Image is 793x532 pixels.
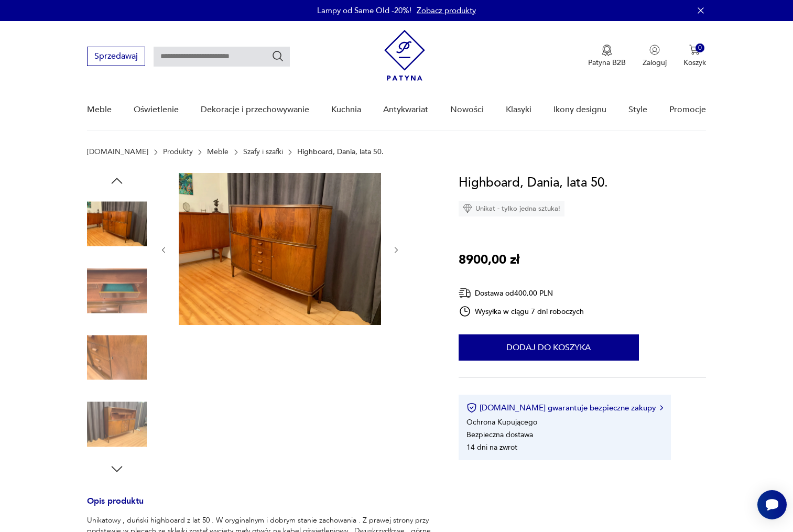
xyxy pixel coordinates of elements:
div: Wysyłka w ciągu 7 dni roboczych [459,305,584,318]
div: 0 [696,44,704,52]
a: Produkty [163,148,193,156]
a: Szafy i szafki [243,148,283,156]
img: Patyna - sklep z meblami i dekoracjami vintage [384,30,425,81]
a: Nowości [450,90,484,130]
a: Kuchnia [331,90,361,130]
div: Dostawa od 400,00 PLN [459,287,584,300]
a: Meble [87,90,112,130]
img: Ikona strzałki w prawo [660,405,663,410]
li: 14 dni na zwrot [466,442,517,452]
a: Dekoracje i przechowywanie [201,90,309,130]
img: Ikona dostawy [459,287,471,300]
h1: Highboard, Dania, lata 50. [459,173,608,193]
button: Dodaj do koszyka [459,334,639,361]
a: Sprzedawaj [87,53,145,61]
img: Zdjęcie produktu Highboard, Dania, lata 50. [87,328,147,387]
button: Szukaj [271,50,284,62]
a: Zobacz produkty [417,5,476,16]
a: [DOMAIN_NAME] [87,148,148,156]
a: Meble [207,148,229,156]
img: Ikona certyfikatu [466,403,477,413]
a: Ikona medaluPatyna B2B [588,45,626,68]
a: Antykwariat [383,90,428,130]
img: Zdjęcie produktu Highboard, Dania, lata 50. [87,261,147,321]
img: Zdjęcie produktu Highboard, Dania, lata 50. [179,173,381,325]
img: Ikonka użytkownika [649,45,660,55]
p: Patyna B2B [588,58,626,68]
button: Zaloguj [643,45,667,68]
div: Unikat - tylko jedna sztuka! [459,201,564,216]
img: Ikona medalu [602,45,612,56]
img: Ikona koszyka [689,45,700,55]
img: Zdjęcie produktu Highboard, Dania, lata 50. [87,194,147,254]
p: Highboard, Dania, lata 50. [297,148,384,156]
li: Bezpieczna dostawa [466,430,533,440]
img: Ikona diamentu [463,204,472,213]
li: Ochrona Kupującego [466,417,537,427]
p: Koszyk [683,58,706,68]
h3: Opis produktu [87,498,433,515]
button: Sprzedawaj [87,47,145,66]
a: Style [628,90,647,130]
button: Patyna B2B [588,45,626,68]
p: Lampy od Same Old -20%! [317,5,411,16]
iframe: Smartsupp widget button [757,490,787,519]
p: 8900,00 zł [459,250,519,270]
button: [DOMAIN_NAME] gwarantuje bezpieczne zakupy [466,403,663,413]
a: Oświetlenie [134,90,179,130]
a: Ikony designu [553,90,606,130]
a: Klasyki [506,90,531,130]
p: Zaloguj [643,58,667,68]
a: Promocje [669,90,706,130]
img: Zdjęcie produktu Highboard, Dania, lata 50. [87,395,147,454]
button: 0Koszyk [683,45,706,68]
